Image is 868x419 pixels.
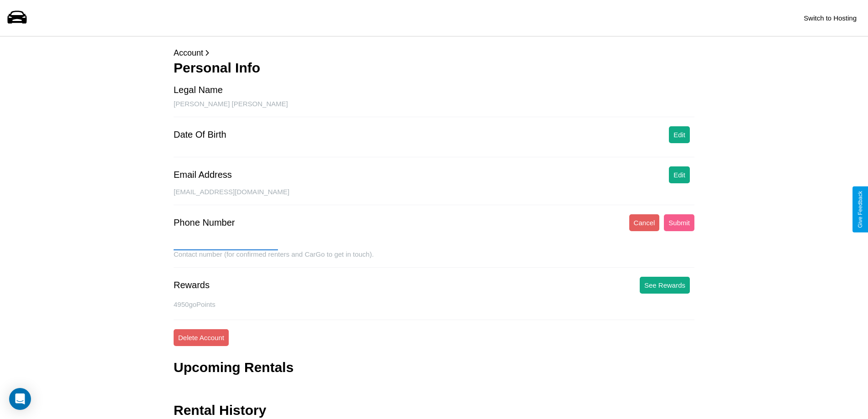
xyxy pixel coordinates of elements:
div: [PERSON_NAME] [PERSON_NAME] [174,100,694,117]
div: Phone Number [174,217,235,228]
div: Contact number (for confirmed renters and CarGo to get in touch). [174,250,694,268]
button: See Rewards [640,277,690,294]
button: Submit [664,214,694,231]
p: 4950 goPoints [174,298,694,310]
div: Open Intercom Messenger [9,388,31,410]
div: Rewards [174,280,210,290]
button: Switch to Hosting [799,10,861,26]
div: Give Feedback [857,191,863,228]
div: [EMAIL_ADDRESS][DOMAIN_NAME] [174,188,694,205]
h3: Rental History [174,403,266,418]
h3: Personal Info [174,60,694,76]
div: Legal Name [174,85,223,95]
h3: Upcoming Rentals [174,360,293,375]
div: Date Of Birth [174,129,226,140]
p: Account [174,46,694,60]
button: Delete Account [174,329,229,346]
button: Edit [669,166,690,183]
button: Cancel [629,214,660,231]
button: Edit [669,126,690,143]
div: Email Address [174,170,232,180]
